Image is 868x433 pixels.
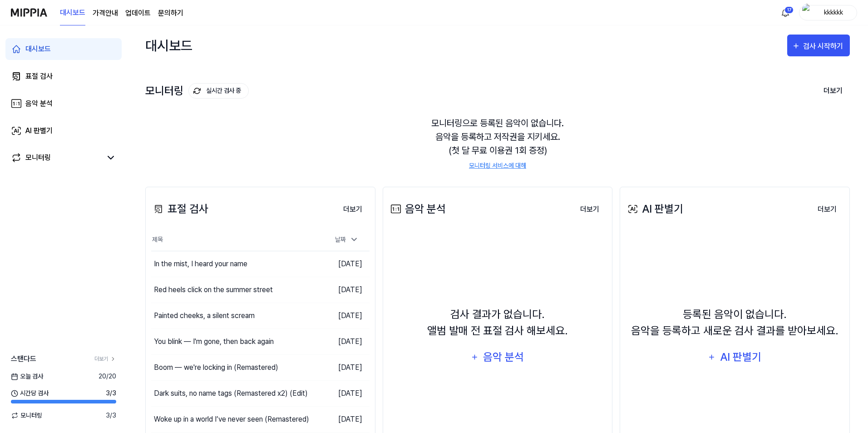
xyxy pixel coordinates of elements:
[315,406,370,432] td: [DATE]
[60,0,85,25] a: 대시보드
[787,35,850,56] button: 검사 시작하기
[154,336,274,347] div: You blink — I'm gone, then back again
[626,201,683,217] div: AI 판별기
[154,362,278,373] div: Boom — we're locking in (Remastered)
[93,8,118,19] button: 가격안내
[336,200,370,219] a: 더보기
[573,200,607,219] button: 더보기
[25,152,51,163] div: 모니터링
[702,346,768,368] button: AI 판별기
[5,38,122,60] a: 대시보드
[331,232,362,247] div: 날짜
[151,229,315,251] th: 제목
[154,414,309,425] div: Woke up in a world I’ve never seen (Remastered)
[427,306,568,339] div: 검사 결과가 없습니다. 앨범 발매 전 표절 검사 해보세요.
[803,40,845,52] div: 검사 시작하기
[154,259,247,269] div: In the mist, I heard your name
[810,200,844,219] a: 더보기
[315,380,370,406] td: [DATE]
[816,7,851,17] div: kkkkkk
[810,200,844,219] button: 더보기
[778,5,793,20] button: 알림17
[631,306,838,339] div: 등록된 음악이 없습니다. 음악을 등록하고 새로운 검사 결과를 받아보세요.
[5,65,122,87] a: 표절 검사
[719,348,762,366] div: AI 판별기
[5,93,122,114] a: 음악 분석
[802,4,813,22] img: profile
[151,201,208,217] div: 표절 검사
[125,8,151,19] a: 업데이트
[315,354,370,380] td: [DATE]
[11,388,49,398] span: 시간당 검사
[465,346,530,368] button: 음악 분석
[573,200,607,219] a: 더보기
[315,328,370,354] td: [DATE]
[99,372,116,381] span: 20 / 20
[25,44,51,55] div: 대시보드
[784,6,794,14] div: 17
[315,251,370,277] td: [DATE]
[94,355,116,363] a: 더보기
[780,7,791,18] img: 알림
[11,372,43,381] span: 오늘 검사
[25,71,53,82] div: 표절 검사
[816,81,850,100] button: 더보기
[11,353,36,364] span: 스탠다드
[11,411,42,420] span: 모니터링
[482,348,525,366] div: 음악 분석
[799,5,857,20] button: profilekkkkkk
[158,8,183,19] a: 문의하기
[315,277,370,303] td: [DATE]
[5,120,122,142] a: AI 판별기
[154,284,273,295] div: Red heels click on the summer street
[11,152,102,163] a: 모니터링
[315,303,370,328] td: [DATE]
[469,161,526,170] a: 모니터링 서비스에 대해
[25,125,53,136] div: AI 판별기
[106,411,116,420] span: 3 / 3
[25,98,53,109] div: 음악 분석
[154,310,255,321] div: Painted cheeks, a silent scream
[106,388,116,398] span: 3 / 3
[193,87,201,95] img: monitoring Icon
[145,35,192,56] div: 대시보드
[389,201,446,217] div: 음악 분석
[154,388,308,399] div: Dark suits, no name tags (Remastered x2) (Edit)
[336,200,370,219] button: 더보기
[188,83,249,99] button: 실시간 검사 중
[145,83,249,99] div: 모니터링
[145,105,850,181] div: 모니터링으로 등록된 음악이 없습니다. 음악을 등록하고 저작권을 지키세요. (첫 달 무료 이용권 1회 증정)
